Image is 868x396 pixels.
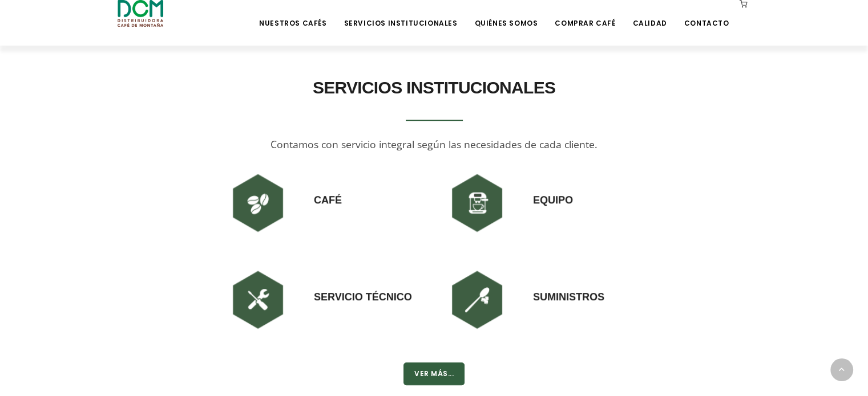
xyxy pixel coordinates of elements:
[314,266,412,304] h3: Servicio Técnico
[403,369,465,380] a: Ver Más...
[467,1,544,28] a: Quiénes Somos
[443,266,511,334] img: DCM-WEB-HOME-ICONOS-240X240-04.png
[224,266,292,334] img: DCM-WEB-HOME-ICONOS-240X240-03.png
[403,362,465,385] button: Ver Más...
[224,169,292,237] img: DCM-WEB-HOME-ICONOS-240X240-01.png
[533,169,573,207] h3: Equipo
[443,169,511,237] img: DCM-WEB-HOME-ICONOS-240X240-02.png
[252,1,333,28] a: Nuestros Cafés
[271,137,597,151] span: Contamos con servicio integral según las necesidades de cada cliente.
[224,72,645,104] h2: SERVICIOS INSTITUCIONALES
[625,1,673,28] a: Calidad
[337,1,464,28] a: Servicios Institucionales
[314,169,342,207] h3: Café
[677,1,736,28] a: Contacto
[548,1,622,28] a: Comprar Café
[533,266,604,304] h3: Suministros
